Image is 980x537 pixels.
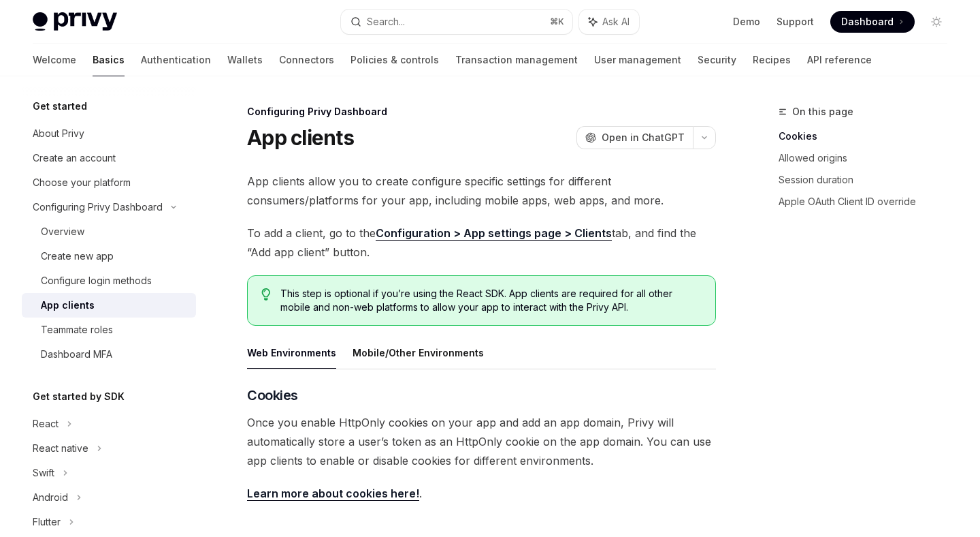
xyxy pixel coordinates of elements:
[22,146,196,170] a: Create an account
[247,125,354,150] h1: App clients
[33,44,76,76] a: Welcome
[792,104,853,120] span: On this page
[22,244,196,268] a: Create new app
[247,413,716,470] span: Once you enable HttpOnly cookies on your app and add an app domain, Privy will automatically stor...
[41,346,112,363] div: Dashboard MFA
[779,125,958,147] a: Cookies
[247,337,336,369] button: Web Environments
[22,268,196,293] a: Configure login methods
[341,10,572,34] button: Search...⌘K
[22,318,196,342] a: Teammate roles
[33,514,61,530] div: Flutter
[376,226,612,241] a: Configuration > App settings page > Clients
[247,386,298,405] span: Cookies
[33,150,116,166] div: Create an account
[455,44,578,76] a: Transaction management
[830,11,915,33] a: Dashboard
[247,487,419,501] a: Learn more about cookies here!
[22,170,196,195] a: Choose your platform
[33,174,131,191] div: Choose your platform
[779,191,958,213] a: Apple OAuth Client ID override
[141,44,211,76] a: Authentication
[33,489,68,506] div: Android
[579,10,639,34] button: Ask AI
[602,131,685,144] span: Open in ChatGPT
[22,293,196,318] a: App clients
[550,16,564,27] span: ⌘ K
[33,416,59,432] div: React
[753,44,791,76] a: Recipes
[33,125,84,142] div: About Privy
[353,337,484,369] button: Mobile/Other Environments
[33,98,87,114] h5: Get started
[779,169,958,191] a: Session duration
[777,15,814,29] a: Support
[247,172,716,210] span: App clients allow you to create configure specific settings for different consumers/platforms for...
[33,12,117,31] img: light logo
[926,11,947,33] button: Toggle dark mode
[41,273,152,289] div: Configure login methods
[350,44,439,76] a: Policies & controls
[247,484,716,503] span: .
[33,465,54,481] div: Swift
[247,105,716,119] div: Configuring Privy Dashboard
[698,44,736,76] a: Security
[280,287,702,314] span: This step is optional if you’re using the React SDK. App clients are required for all other mobil...
[279,44,334,76] a: Connectors
[41,248,114,264] div: Create new app
[33,388,125,405] h5: Get started by SDK
[93,44,125,76] a: Basics
[779,147,958,169] a: Allowed origins
[41,297,95,313] div: App clients
[33,440,88,457] div: React native
[41,322,113,338] div: Teammate roles
[576,126,693,149] button: Open in ChatGPT
[807,44,872,76] a: API reference
[733,15,760,29] a: Demo
[41,224,84,240] div: Overview
[602,15,630,29] span: Ask AI
[594,44,681,76] a: User management
[261,288,271,301] svg: Tip
[33,199,163,215] div: Configuring Privy Dashboard
[367,14,405,30] div: Search...
[841,15,894,29] span: Dashboard
[22,121,196,146] a: About Privy
[22,342,196,367] a: Dashboard MFA
[22,219,196,244] a: Overview
[227,44,263,76] a: Wallets
[247,224,716,262] span: To add a client, go to the tab, and find the “Add app client” button.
